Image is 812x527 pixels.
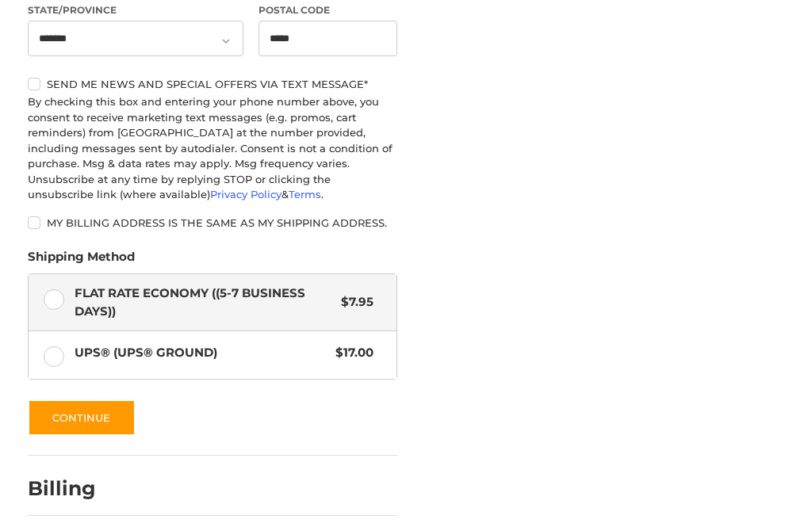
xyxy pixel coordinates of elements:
[259,3,397,17] label: Postal Code
[681,484,812,527] iframe: Google Customer Reviews
[75,285,333,320] span: Flat Rate Economy ((5-7 Business Days))
[327,344,373,362] span: $17.00
[28,248,135,273] legend: Shipping Method
[28,399,136,436] button: Continue
[28,78,398,90] label: Send me news and special offers via text message*
[28,216,398,229] label: My billing address is the same as my shipping address.
[28,476,121,501] h2: Billing
[28,3,243,17] label: State/Province
[28,94,398,203] div: By checking this box and entering your phone number above, you consent to receive marketing text ...
[289,188,321,200] a: Terms
[333,293,373,311] span: $7.95
[210,188,282,200] a: Privacy Policy
[75,344,327,362] span: UPS® (UPS® Ground)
